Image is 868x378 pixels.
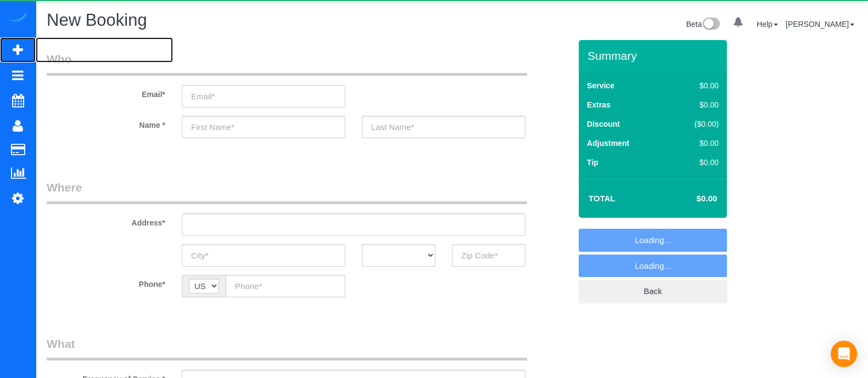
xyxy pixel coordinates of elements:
[587,138,629,149] label: Adjustment
[47,336,527,360] legend: What
[671,157,719,168] div: $0.00
[587,99,611,110] label: Extras
[47,51,527,76] legend: Who
[786,20,854,29] a: [PERSON_NAME]
[686,20,720,29] a: Beta
[47,179,527,204] legend: Where
[589,194,615,203] strong: Total
[452,244,525,267] input: Zip Code*
[757,20,778,29] a: Help
[579,280,727,303] a: Back
[38,213,173,228] label: Address*
[702,18,720,32] img: New interface
[182,85,345,108] input: Email*
[587,119,620,129] label: Discount
[664,194,717,204] h4: $0.00
[38,275,173,290] label: Phone*
[7,11,29,26] img: Automaid Logo
[47,10,147,30] span: New Booking
[671,119,719,129] div: ($0.00)
[831,341,857,367] div: Open Intercom Messenger
[182,116,345,138] input: First Name*
[587,80,614,91] label: Service
[362,116,525,138] input: Last Name*
[587,157,598,168] label: Tip
[226,275,345,297] input: Phone*
[182,244,345,267] input: City*
[671,80,719,91] div: $0.00
[671,138,719,149] div: $0.00
[671,99,719,110] div: $0.00
[587,49,721,62] h3: Summary
[38,85,173,100] label: Email*
[38,116,173,131] label: Name *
